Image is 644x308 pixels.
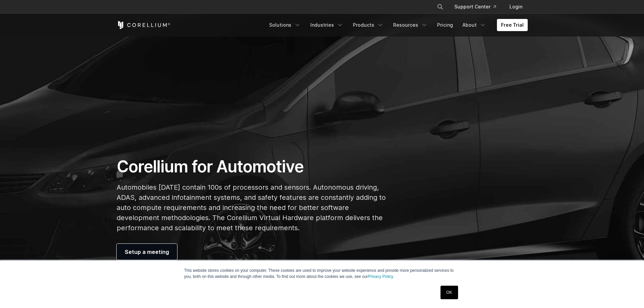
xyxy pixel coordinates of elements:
[504,1,528,13] a: Login
[429,1,528,13] div: Navigation Menu
[117,182,386,233] p: Automobiles [DATE] contain 100s of processors and sensors. Autonomous driving, ADAS, advanced inf...
[125,248,169,256] span: Setup a meeting
[306,19,348,31] a: Industries
[449,1,501,13] a: Support Center
[458,19,490,31] a: About
[349,19,388,31] a: Products
[389,19,432,31] a: Resources
[433,19,457,31] a: Pricing
[440,286,458,299] a: OK
[184,267,460,280] p: This website stores cookies on your computer. These cookies are used to improve your website expe...
[117,157,386,177] h1: Corellium for Automotive
[265,19,305,31] a: Solutions
[368,274,394,279] a: Privacy Policy.
[117,244,177,260] a: Setup a meeting
[265,19,528,31] div: Navigation Menu
[434,1,446,13] button: Search
[497,19,528,31] a: Free Trial
[117,21,170,29] a: Corellium Home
